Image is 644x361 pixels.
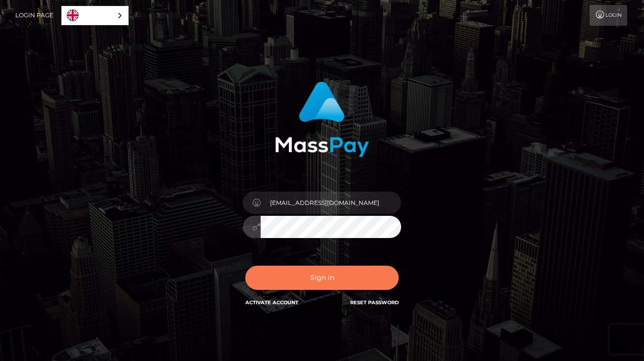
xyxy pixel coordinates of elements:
aside: Language selected: English [61,6,129,25]
a: Login Page [15,5,53,26]
a: Activate Account [245,299,298,306]
a: Login [590,5,627,26]
div: Language [61,6,129,25]
img: MassPay Login [275,81,369,157]
button: Sign in [245,266,399,290]
input: E-mail... [261,192,401,214]
a: Reset Password [350,299,399,306]
a: English [62,6,128,25]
